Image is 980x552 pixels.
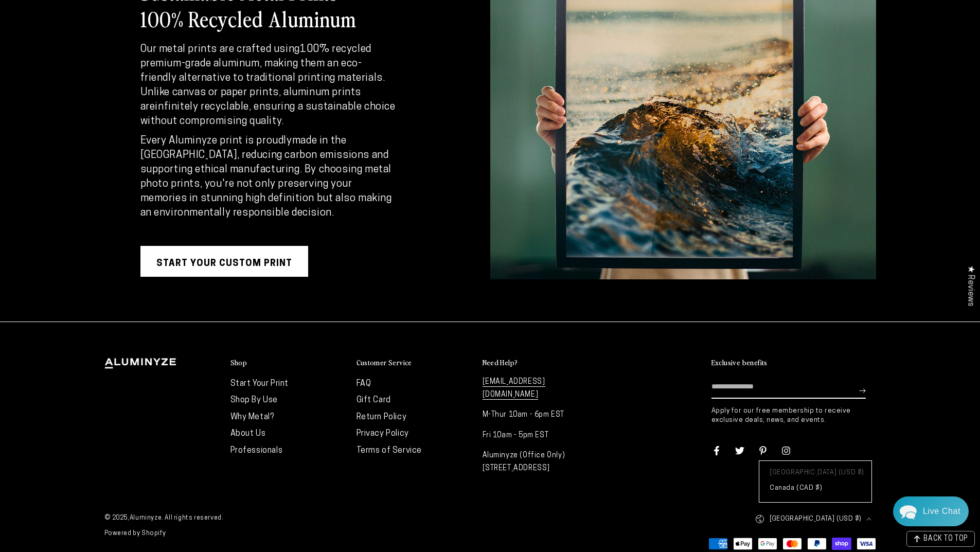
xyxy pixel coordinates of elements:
[230,413,274,421] a: Why Metal?
[140,44,371,69] strong: 100% recycled premium-grade aluminum
[230,447,283,455] a: Professionals
[483,378,545,400] a: [EMAIL_ADDRESS][DOMAIN_NAME]
[230,358,247,367] h2: Shop
[140,136,347,161] strong: made in the [GEOGRAPHIC_DATA]
[770,513,862,525] span: [GEOGRAPHIC_DATA] (USD $)
[140,246,308,277] a: Start Your Custom Print
[711,358,876,368] summary: Exclusive benefits
[140,134,398,220] p: Every Aluminyze print is proudly , reducing carbon emissions and supporting ethical manufacturing...
[483,358,518,367] h2: Need Help?
[155,102,249,112] strong: infinitely recyclable
[357,396,391,404] a: Gift Card
[357,358,472,368] summary: Customer Service
[230,396,278,404] a: Shop By Use
[104,511,490,526] small: © 2025, . All rights reserved.
[230,430,266,438] a: About Us
[960,257,980,314] div: Click to open Judge.me floating reviews tab
[230,358,346,368] summary: Shop
[755,508,876,530] button: [GEOGRAPHIC_DATA] (USD $)
[923,536,968,543] span: BACK TO TOP
[859,376,866,406] button: Subscribe
[230,380,289,388] a: Start Your Print
[130,515,162,521] a: Aluminyze
[357,413,407,421] a: Return Policy
[140,42,398,129] p: Our metal prints are crafted using , making them an eco-friendly alternative to traditional print...
[770,484,822,493] a: Canada (CAD $)
[357,358,412,367] h2: Customer Service
[711,358,768,367] h2: Exclusive benefits
[483,429,598,442] p: Fri 10am - 5pm EST
[357,380,371,388] a: FAQ
[357,430,409,438] a: Privacy Policy
[104,530,166,537] a: Powered by Shopify
[357,447,422,455] a: Terms of Service
[483,408,598,421] p: M-Thur 10am - 6pm EST
[711,406,876,425] p: Apply for our free membership to receive exclusive deals, news, and events.
[483,358,598,368] summary: Need Help?
[893,496,969,526] div: Chat widget toggle
[483,449,598,475] p: Aluminyze (Office Only) [STREET_ADDRESS]
[923,496,960,526] div: Contact Us Directly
